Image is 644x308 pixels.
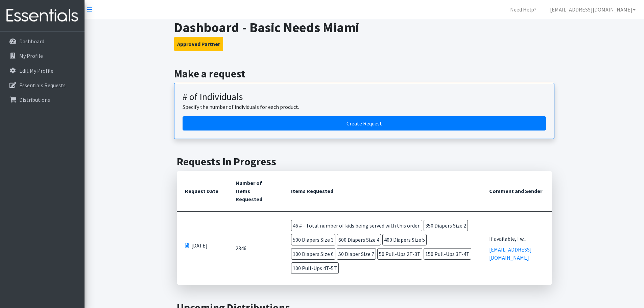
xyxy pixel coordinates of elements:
a: Create a request by number of individuals [183,116,546,131]
div: If available, I w... [489,235,544,243]
span: 600 Diapers Size 4 [337,234,381,245]
a: My Profile [3,49,82,63]
span: [DATE] [191,241,208,250]
span: 50 Diaper Size 7 [337,248,376,260]
th: Comment and Sender [481,171,552,212]
h2: Make a request [174,67,554,80]
span: 46 # - Total number of kids being served with this order: [291,220,422,231]
th: Number of Items Requested [228,171,283,212]
a: Need Help? [505,3,542,16]
a: Distributions [3,93,82,106]
span: 50 Pull-Ups 2T-3T [377,248,422,260]
p: My Profile [19,52,43,59]
th: Request Date [177,171,228,212]
p: Specify the number of individuals for each product. [183,103,546,111]
span: 500 Diapers Size 3 [291,234,335,245]
p: Dashboard [19,38,44,45]
span: 400 Diapers Size 5 [382,234,427,245]
span: 100 Diapers Size 6 [291,248,335,260]
p: Edit My Profile [19,67,53,74]
span: 350 Diapers Size 2 [424,220,468,231]
a: [EMAIL_ADDRESS][DOMAIN_NAME] [545,3,641,16]
h2: Requests In Progress [177,155,552,168]
th: Items Requested [283,171,481,212]
button: Approved Partner [174,37,223,51]
img: HumanEssentials [3,4,82,27]
p: Essentials Requests [19,82,66,89]
a: Edit My Profile [3,64,82,77]
a: Dashboard [3,34,82,48]
p: Distributions [19,96,50,103]
a: Essentials Requests [3,78,82,92]
h1: Dashboard - Basic Needs Miami [174,19,554,35]
a: [EMAIL_ADDRESS][DOMAIN_NAME] [489,246,532,261]
span: 150 Pull-Ups 3T-4T [424,248,471,260]
td: 2346 [228,212,283,285]
span: 100 Pull-Ups 4T-5T [291,262,339,274]
h3: # of Individuals [183,91,546,103]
